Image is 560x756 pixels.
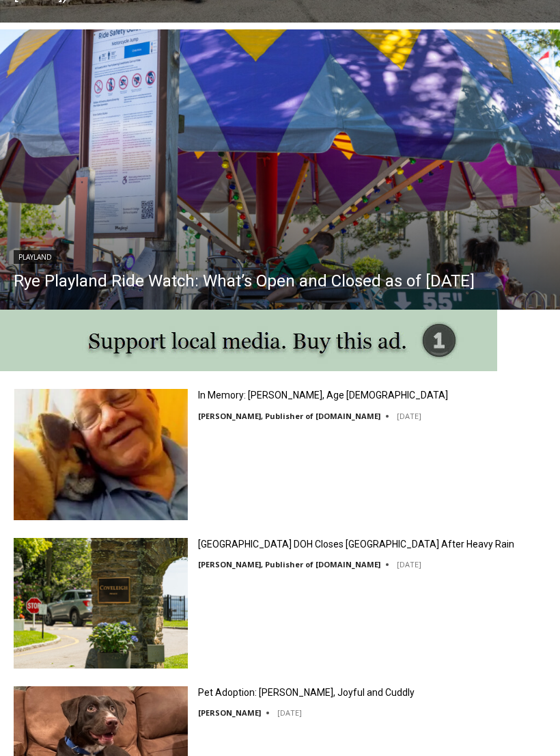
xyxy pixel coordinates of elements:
a: [PERSON_NAME], Publisher of [DOMAIN_NAME] [198,411,380,421]
a: [GEOGRAPHIC_DATA] DOH Closes [GEOGRAPHIC_DATA] After Heavy Rain [198,538,514,550]
time: [DATE] [397,559,421,569]
img: Westchester County DOH Closes Coveleigh Club Beach After Heavy Rain [14,538,188,669]
span: Open Tues. - Sun. [PHONE_NUMBER] [4,141,134,193]
img: In Memory: Patrick A. Auriemma Jr., Age 70 [14,389,188,519]
a: [PERSON_NAME] [198,707,261,718]
a: Rye Playland Ride Watch: What’s Open and Closed as of [DATE] [14,271,475,291]
a: Pet Adoption: [PERSON_NAME], Joyful and Cuddly [198,686,415,699]
div: "clearly one of the favorites in the [GEOGRAPHIC_DATA] neighborhood" [141,85,201,163]
a: Playland [14,250,57,264]
time: [DATE] [277,707,302,718]
a: Open Tues. - Sun. [PHONE_NUMBER] [1,137,137,170]
time: [DATE] [397,411,421,421]
a: [PERSON_NAME], Publisher of [DOMAIN_NAME] [198,559,380,569]
a: In Memory: [PERSON_NAME], Age [DEMOGRAPHIC_DATA] [198,389,448,401]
